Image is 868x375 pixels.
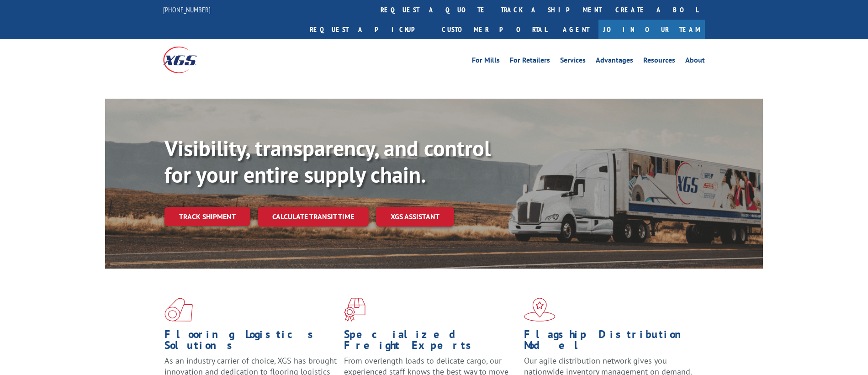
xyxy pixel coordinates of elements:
a: About [685,57,705,67]
a: Track shipment [164,207,250,226]
img: xgs-icon-flagship-distribution-model-red [524,298,556,322]
a: Customer Portal [435,20,554,39]
h1: Specialized Freight Experts [344,329,517,355]
a: [PHONE_NUMBER] [163,5,211,14]
a: For Retailers [510,57,550,67]
a: Advantages [596,57,633,67]
h1: Flooring Logistics Solutions [164,329,337,355]
a: Join Our Team [598,20,705,39]
img: xgs-icon-focused-on-flooring-red [344,298,365,322]
a: XGS ASSISTANT [376,207,454,227]
a: Services [560,57,586,67]
a: Resources [643,57,675,67]
b: Visibility, transparency, and control for your entire supply chain. [164,134,491,189]
a: Calculate transit time [258,207,369,227]
img: xgs-icon-total-supply-chain-intelligence-red [164,298,193,322]
a: Request a pickup [303,20,435,39]
a: For Mills [472,57,500,67]
h1: Flagship Distribution Model [524,329,697,355]
a: Agent [554,20,598,39]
